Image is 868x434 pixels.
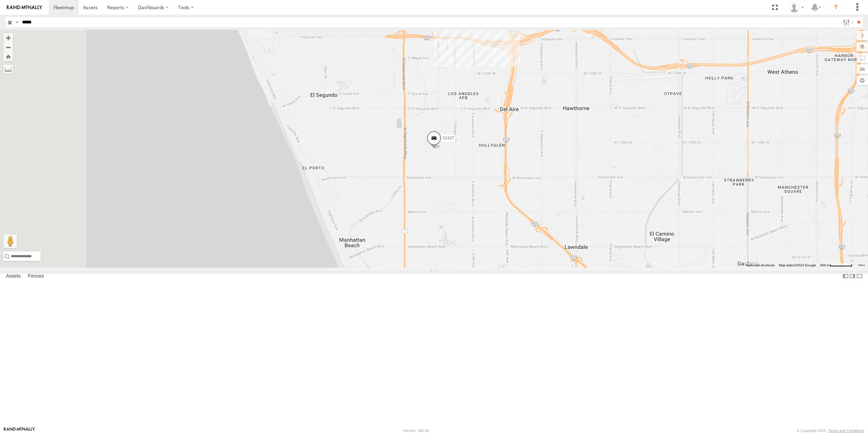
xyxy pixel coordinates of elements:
[3,64,13,74] label: Measure
[779,263,816,267] span: Map data ©2025 Google
[828,429,864,433] a: Terms and Conditions
[3,52,13,61] button: Zoom Home
[3,42,13,52] button: Zoom out
[3,271,24,281] label: Assets
[746,263,775,268] button: Keyboard shortcuts
[856,76,868,85] label: Map Settings
[7,5,42,10] img: rand-logo.svg
[830,2,841,13] i: ?
[840,17,855,27] label: Search Filter Options
[14,17,20,27] label: Search Query
[849,271,856,281] label: Dock Summary Table to the Right
[3,234,17,248] button: Drag Pegman onto the map to open Street View
[842,271,849,281] label: Dock Summary Table to the Left
[797,429,864,433] div: © Copyright 2025 -
[25,271,47,281] label: Fences
[820,263,830,267] span: 500 m
[4,427,35,434] a: Visit our Website
[787,2,806,13] div: Dispatch
[403,429,429,433] div: Version: 306.00
[858,264,865,267] a: Terms (opens in new tab)
[3,33,13,42] button: Zoom in
[818,263,854,268] button: Map Scale: 500 m per 63 pixels
[856,271,863,281] label: Hide Summary Table
[443,136,454,140] span: 53107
